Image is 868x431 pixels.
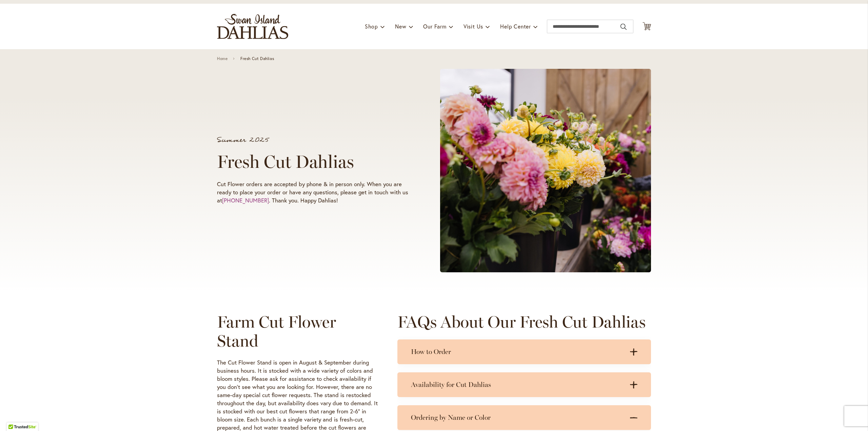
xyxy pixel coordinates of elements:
span: Shop [365,23,378,30]
summary: Availability for Cut Dahlias [397,372,651,397]
h3: How to Order [411,348,624,356]
span: Help Center [500,23,531,30]
h2: FAQs About Our Fresh Cut Dahlias [397,312,651,331]
span: Visit Us [463,23,483,30]
p: Summer 2025 [217,137,414,143]
h2: Farm Cut Flower Stand [217,312,378,350]
h3: Availability for Cut Dahlias [411,380,624,389]
a: Home [217,56,228,61]
p: Cut Flower orders are accepted by phone & in person only. When you are ready to place your order ... [217,180,414,204]
summary: Ordering by Name or Color [397,405,651,430]
h1: Fresh Cut Dahlias [217,152,414,172]
a: [PHONE_NUMBER] [222,196,269,204]
span: New [395,23,406,30]
span: Fresh Cut Dahlias [240,56,274,61]
summary: How to Order [397,339,651,364]
a: store logo [217,14,288,39]
span: Our Farm [423,23,446,30]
